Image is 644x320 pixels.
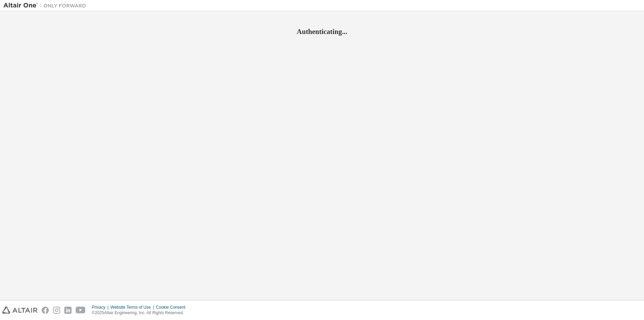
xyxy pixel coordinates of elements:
div: Cookie Consent [156,305,189,310]
p: © 2025 Altair Engineering, Inc. All Rights Reserved. [92,310,190,316]
img: facebook.svg [42,307,49,314]
h2: Authenticating... [3,27,641,36]
div: Website Terms of Use [110,305,156,310]
img: youtube.svg [76,307,86,314]
div: Privacy [92,305,110,310]
img: Altair One [3,2,89,9]
img: linkedin.svg [64,307,72,314]
img: instagram.svg [53,307,60,314]
img: altair_logo.svg [2,307,37,314]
